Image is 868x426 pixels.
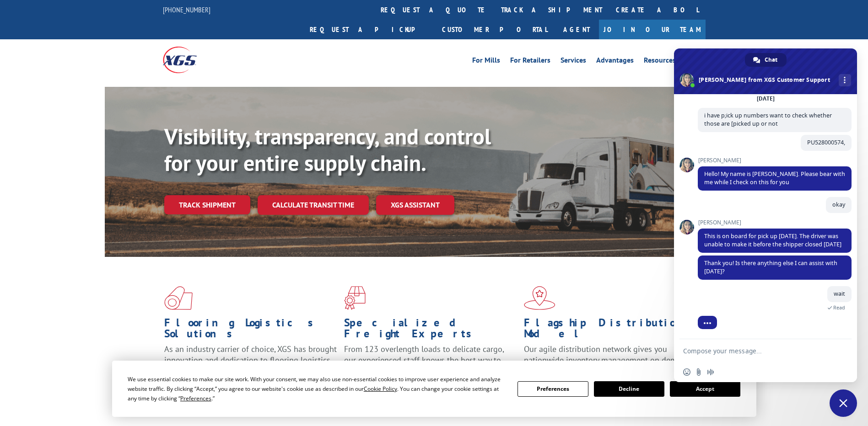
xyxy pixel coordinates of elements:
[765,53,777,67] span: Chat
[435,20,554,39] a: Customer Portal
[704,259,837,275] span: Thank you! Is there anything else I can assist with [DATE]?
[554,20,599,39] a: Agent
[128,374,507,403] div: We use essential cookies to make our site work. With your consent, we may also use non-essential ...
[344,317,517,344] h1: Specialized Freight Experts
[757,96,775,101] div: [DATE]
[644,57,676,67] a: Resources
[599,20,706,39] a: Join Our Team
[745,53,787,67] div: Chat
[258,195,369,215] a: Calculate transit time
[472,57,500,67] a: For Mills
[833,304,845,311] span: Read
[683,368,690,376] span: Insert an emoji
[112,361,756,417] div: Cookie Consent Prompt
[164,344,337,376] span: As an industry carrier of choice, XGS has brought innovation and dedication to flooring logistics...
[683,347,828,355] textarea: Compose your message...
[524,344,692,365] span: Our agile distribution network gives you nationwide inventory management on demand.
[344,344,517,384] p: From 123 overlength loads to delicate cargo, our experienced staff knows the best way to move you...
[518,381,588,397] button: Preferences
[832,201,845,208] span: okay
[344,286,366,310] img: xgs-icon-focused-on-flooring-red
[163,5,210,14] a: [PHONE_NUMBER]
[376,195,454,215] a: XGS ASSISTANT
[698,157,852,164] span: [PERSON_NAME]
[830,389,857,417] div: Close chat
[695,368,702,376] span: Send a file
[364,385,397,393] span: Cookie Policy
[707,368,714,376] span: Audio message
[594,381,664,397] button: Decline
[807,138,845,146] span: PU528000574,
[164,286,193,310] img: xgs-icon-total-supply-chain-intelligence-red
[670,381,740,397] button: Accept
[164,195,250,214] a: Track shipment
[834,290,845,298] span: wait
[704,232,841,248] span: This is on board for pick up [DATE]. The driver was unable to make it before the shipper closed [...
[164,317,337,344] h1: Flooring Logistics Solutions
[561,57,586,67] a: Services
[524,317,697,344] h1: Flagship Distribution Model
[180,394,211,402] span: Preferences
[704,112,832,128] span: i have p;ick up numbers want to check whether those are [picked up or not
[510,57,550,67] a: For Retailers
[704,170,845,186] span: Hello! My name is [PERSON_NAME]. Please bear with me while I check on this for you
[698,219,852,226] span: [PERSON_NAME]
[596,57,634,67] a: Advantages
[303,20,435,39] a: Request a pickup
[164,122,491,177] b: Visibility, transparency, and control for your entire supply chain.
[524,286,555,310] img: xgs-icon-flagship-distribution-model-red
[839,74,851,86] div: More channels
